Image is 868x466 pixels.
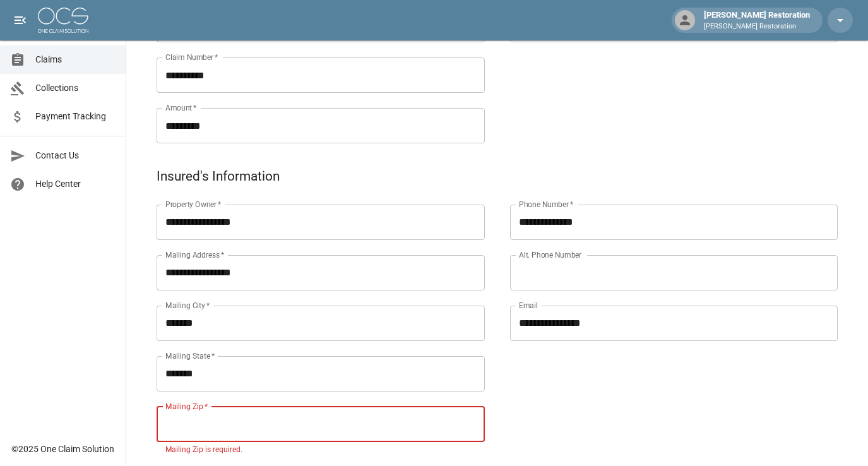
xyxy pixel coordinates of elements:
[165,199,222,210] label: Property Owner
[519,199,573,210] label: Phone Number
[35,177,116,191] span: Help Center
[165,300,210,311] label: Mailing City
[165,444,476,457] p: Mailing Zip is required.
[165,102,197,113] label: Amount
[38,8,88,33] img: ocs-logo-white-transparent.png
[699,9,815,32] div: [PERSON_NAME] Restoration
[165,401,208,412] label: Mailing Zip
[11,443,114,455] div: © 2025 One Claim Solution
[35,110,116,123] span: Payment Tracking
[519,300,538,311] label: Email
[35,81,116,95] span: Collections
[519,249,581,260] label: Alt. Phone Number
[35,53,116,66] span: Claims
[165,52,218,63] label: Claim Number
[35,149,116,162] span: Contact Us
[165,350,215,361] label: Mailing State
[165,249,224,260] label: Mailing Address
[704,21,810,32] p: [PERSON_NAME] Restoration
[8,8,33,33] button: open drawer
